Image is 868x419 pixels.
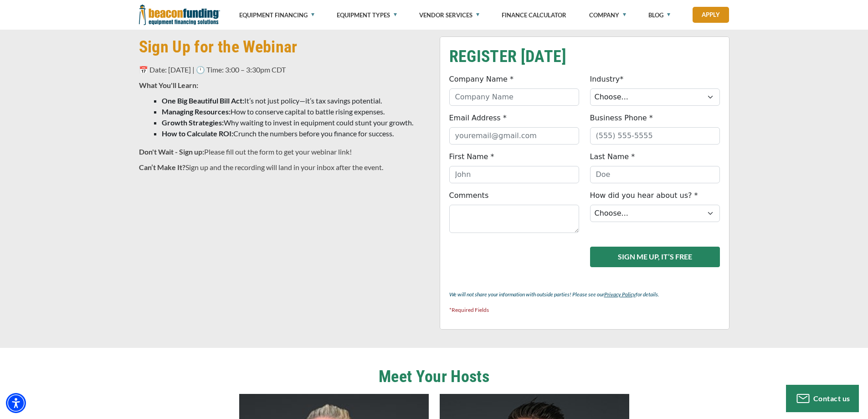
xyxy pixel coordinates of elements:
[162,118,224,127] strong: Growth Strategies:
[449,247,560,275] iframe: reCAPTCHA
[590,74,624,85] label: Industry*
[449,74,514,85] label: Company Name *
[162,128,429,139] li: Crunch the numbers before you finance for success.
[693,7,729,23] a: Apply
[162,107,231,116] strong: Managing Resources:
[139,162,429,173] p: Sign up and the recording will land in your inbox after the event.
[139,64,429,75] p: 📅 Date: [DATE] | 🕛 Time: 3:00 – 3:30pm CDT
[139,163,185,171] strong: Can’t Make It?
[139,146,429,157] p: Please fill out the form to get your webinar link!
[139,36,429,57] h2: Sign Up for the Webinar
[786,385,859,412] button: Contact us
[590,127,720,145] input: (555) 555-5555
[6,393,26,413] div: Accessibility Menu
[590,113,653,124] label: Business Phone *
[590,190,698,201] label: How did you hear about us? *
[139,81,198,89] strong: What You'll Learn:
[449,289,720,300] p: We will not share your information with outside parties! Please see our for details.
[139,147,204,156] strong: Don't Wait - Sign up:
[162,129,233,138] strong: How to Calculate ROI:
[449,127,579,145] input: youremail@gmail.com
[590,151,635,162] label: Last Name *
[162,117,429,128] li: Why waiting to invest in equipment could stunt your growth.
[449,46,720,67] h2: REGISTER [DATE]
[590,247,720,267] button: SIGN ME UP, IT’S FREE
[162,95,429,106] li: It’s not just policy—it’s tax savings potential.
[449,88,579,106] input: Company Name
[604,291,636,298] a: Privacy Policy
[813,394,850,403] span: Contact us
[449,113,507,124] label: Email Address *
[449,305,720,316] p: *Required Fields
[590,166,720,183] input: Doe
[449,151,494,162] label: First Name *
[162,96,244,105] strong: One Big Beautiful Bill Act:
[189,366,679,387] h2: Meet Your Hosts
[162,106,429,117] li: How to conserve capital to battle rising expenses.
[449,166,579,183] input: John
[449,190,489,201] label: Comments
